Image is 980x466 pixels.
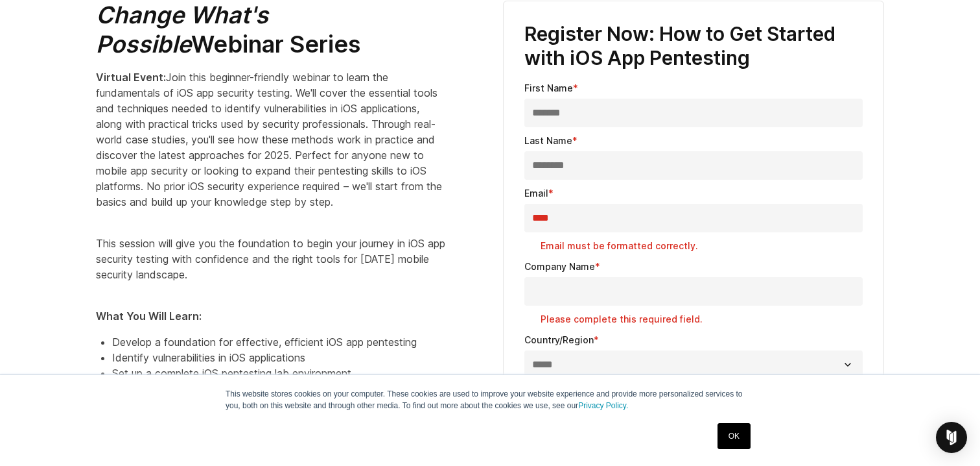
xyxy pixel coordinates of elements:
a: Privacy Policy. [578,401,628,410]
label: Email must be formatted correctly. [541,239,863,252]
span: Email [524,188,548,199]
strong: What You Will Learn: [96,310,202,323]
li: Develop a foundation for effective, efficient iOS app pentesting [112,334,446,350]
span: Join this beginner-friendly webinar to learn the fundamentals of iOS app security testing. We'll ... [96,71,442,208]
h2: Webinar Series [96,1,446,59]
li: Set up a complete iOS pentesting lab environment [112,365,446,381]
p: This website stores cookies on your computer. These cookies are used to improve your website expe... [226,388,754,411]
li: Identify vulnerabilities in iOS applications [112,350,446,365]
span: Company Name [524,261,595,272]
strong: Virtual Event: [96,71,166,84]
span: This session will give you the foundation to begin your journey in iOS app security testing with ... [96,237,445,281]
a: OK [717,423,751,449]
h3: Register Now: How to Get Started with iOS App Pentesting [524,22,863,71]
span: Country/Region [524,334,594,345]
em: Change What's Possible [96,1,268,58]
label: Please complete this required field. [541,313,863,326]
span: First Name [524,82,573,93]
div: Open Intercom Messenger [936,422,967,453]
span: Last Name [524,135,572,146]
